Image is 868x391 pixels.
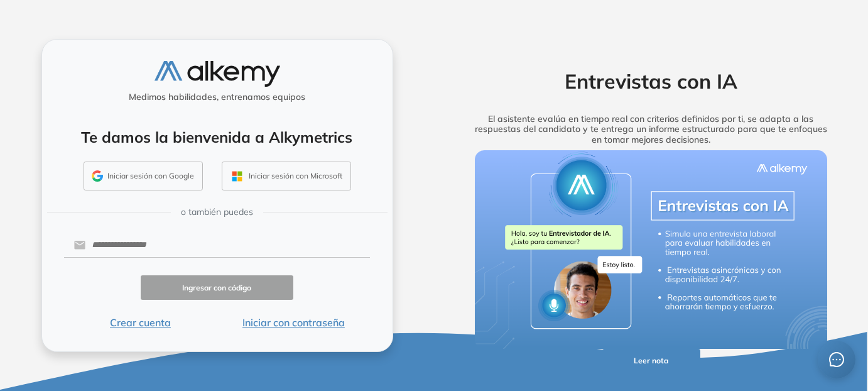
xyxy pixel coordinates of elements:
h2: Entrevistas con IA [455,69,847,93]
img: GMAIL_ICON [92,170,103,182]
button: Iniciar sesión con Google [84,162,203,190]
img: OUTLOOK_ICON [230,169,244,184]
h5: El asistente evalúa en tiempo real con criterios definidos por ti, se adapta a las respuestas del... [455,114,847,145]
iframe: Chat Widget [643,246,868,391]
h5: Medimos habilidades, entrenamos equipos [47,92,388,102]
button: Iniciar con contraseña [217,315,370,330]
img: logo-alkemy [155,61,280,87]
button: Iniciar sesión con Microsoft [222,162,351,190]
h4: Te damos la bienvenida a Alkymetrics [58,128,376,146]
button: Leer nota [602,349,700,373]
button: Ingresar con código [141,275,294,300]
button: Crear cuenta [64,315,217,330]
span: o también puedes [181,206,253,219]
img: img-more-info [475,150,828,349]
